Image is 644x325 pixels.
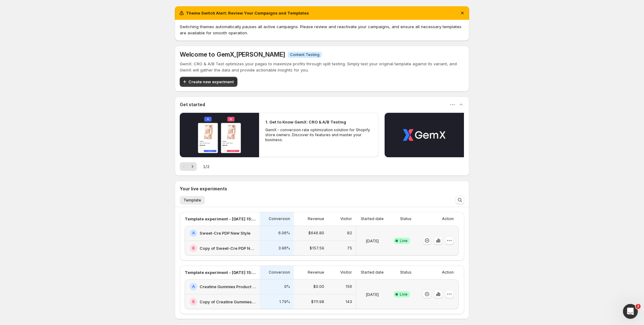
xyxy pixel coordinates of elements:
p: Template experiment - [DATE] 15:49:33 [185,269,256,275]
h5: Welcome to GemX [180,51,285,58]
p: $157.59 [310,246,324,251]
span: Switching themes automatically pauses all active campaigns. Please review and reactivate your cam... [180,24,461,35]
p: $111.98 [311,299,324,304]
p: $646.80 [308,231,324,236]
p: Revenue [308,270,324,275]
h2: B [192,299,195,304]
span: Template [183,198,201,203]
p: Revenue [308,216,324,221]
button: Next [188,162,197,171]
p: Visitor [340,270,352,275]
h3: Get started [180,102,205,108]
p: Action [442,270,454,275]
span: Content Testing [290,52,320,57]
iframe: Intercom live chat [623,304,638,319]
p: 82 [347,231,352,236]
h2: Sweet-Cre PDP New Style [200,230,250,236]
button: Play video [180,113,259,157]
h2: Copy of Sweet-Cre PDP New Style [200,245,256,251]
span: Create new experiment [188,79,234,85]
p: Status [400,216,412,221]
p: Started date [361,270,384,275]
h3: Your live experiments [180,186,227,192]
button: Play video [385,113,464,157]
p: Template experiment - [DATE] 15:37:04 [185,216,256,222]
p: 143 [346,299,352,304]
p: 75 [347,246,352,251]
span: Live [400,238,408,243]
h2: Creatine Gummies Product Page [200,284,256,290]
p: [DATE] [366,291,379,297]
span: 2 [636,304,641,309]
p: Conversion [269,270,290,275]
p: Conversion [269,216,290,221]
button: Create new experiment [180,77,237,87]
h2: B [192,246,195,251]
h2: A [192,231,195,236]
p: 3.96% [278,246,290,251]
p: GemX - conversion rate optimization solution for Shopify store owners. Discover its features and ... [265,128,372,142]
p: 6.06% [278,231,290,236]
p: $0.00 [313,284,324,289]
h2: Theme Switch Alert: Review Your Campaigns and Templates [186,10,309,16]
button: Dismiss notification [458,9,467,17]
p: Action [442,216,454,221]
p: 1.79% [279,299,290,304]
p: Started date [361,216,384,221]
span: , [PERSON_NAME] [234,51,285,58]
h2: 1. Get to Know GemX: CRO & A/B Testing [265,119,346,125]
nav: Pagination [180,162,197,171]
h2: Copy of Creatine Gummies Product Page [200,299,256,305]
h2: A [192,284,195,289]
p: Status [400,270,412,275]
button: Search and filter results [456,196,464,204]
p: [DATE] [366,238,379,244]
p: GemX: CRO & A/B Test optimizes your pages to maximize profits through split testing. Simply test ... [180,61,464,73]
p: 156 [346,284,352,289]
span: Live [400,292,408,297]
p: Visitor [340,216,352,221]
span: 1 / 2 [203,163,210,170]
p: 0% [284,284,290,289]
